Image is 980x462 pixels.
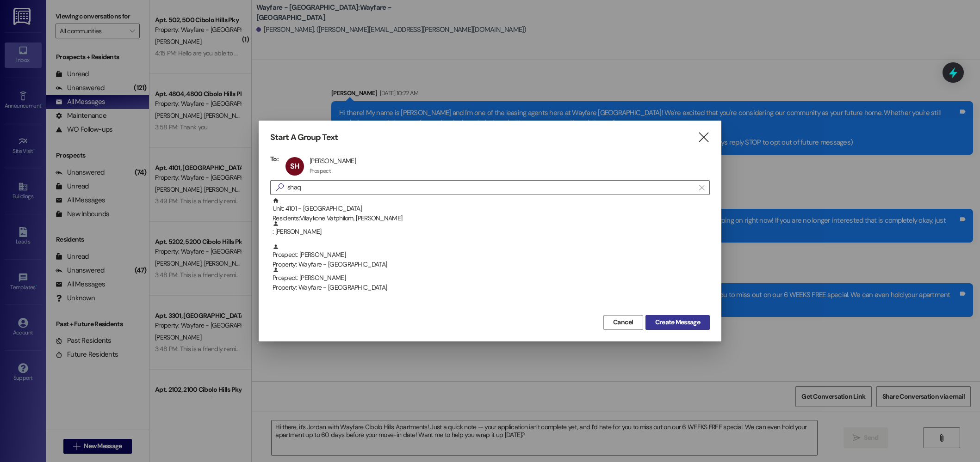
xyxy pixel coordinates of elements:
span: SH [290,161,299,171]
h3: To: [270,155,279,163]
h3: Start A Group Text [270,132,338,143]
div: Unit: 4101 - [GEOGRAPHIC_DATA]Residents:Vilaykone Vatphilom, [PERSON_NAME] [270,197,710,220]
div: : [PERSON_NAME] [273,220,710,237]
div: Property: Wayfare - [GEOGRAPHIC_DATA] [273,260,710,269]
button: Create Message [645,315,710,330]
div: Unit: 4101 - [GEOGRAPHIC_DATA] [273,197,710,224]
div: [PERSON_NAME] [310,157,356,165]
button: Clear text [695,181,709,195]
div: Prospect: [PERSON_NAME]Property: Wayfare - [GEOGRAPHIC_DATA] [270,267,710,290]
span: Create Message [655,317,700,327]
div: Prospect: [PERSON_NAME] [273,243,710,270]
button: Cancel [603,315,643,330]
div: Property: Wayfare - [GEOGRAPHIC_DATA] [273,283,710,292]
div: Prospect: [PERSON_NAME] [273,267,710,293]
div: Residents: Vilaykone Vatphilom, [PERSON_NAME] [273,213,710,223]
i:  [699,184,704,191]
span: Cancel [613,317,633,327]
div: : [PERSON_NAME] [270,220,710,243]
i:  [697,133,710,142]
input: Search for any contact or apartment [287,181,695,194]
i:  [273,182,287,192]
div: Prospect: [PERSON_NAME]Property: Wayfare - [GEOGRAPHIC_DATA] [270,243,710,267]
div: Prospect [310,167,331,175]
